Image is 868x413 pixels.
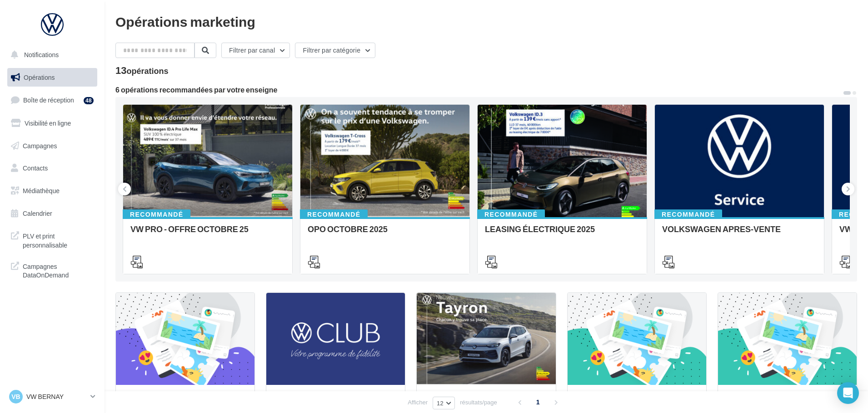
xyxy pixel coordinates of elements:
a: Campagnes DataOnDemand [5,257,99,283]
div: 6 opérations recommandées par votre enseigne [115,86,843,93]
button: Notifications [5,45,95,64]
a: Médiathèque [5,181,99,200]
span: résultats/page [460,398,497,407]
div: opérations [126,67,168,75]
span: Opérations [24,73,55,81]
a: Visibilité en ligne [5,114,99,133]
a: Boîte de réception48 [5,90,99,110]
span: Calendrier [23,209,52,217]
div: 48 [84,97,94,104]
span: VB [11,392,20,401]
p: VW BERNAY [26,392,87,401]
div: Open Intercom Messenger [837,382,859,404]
div: Recommandé [123,209,190,219]
button: Filtrer par canal [221,43,290,58]
div: Opérations marketing [115,15,857,28]
div: Recommandé [477,209,545,219]
span: PLV et print personnalisable [23,230,94,249]
button: 12 [433,397,455,409]
div: VOLKSWAGEN APRES-VENTE [662,224,817,243]
div: 13 [115,65,169,75]
span: Campagnes DataOnDemand [23,260,94,280]
a: VB VW BERNAY [7,388,97,405]
span: Boîte de réception [23,96,74,104]
a: Campagnes [5,136,99,155]
span: Médiathèque [23,187,60,194]
a: Calendrier [5,204,99,223]
span: 1 [531,395,545,409]
span: 12 [437,399,444,407]
div: VW PRO - OFFRE OCTOBRE 25 [130,224,285,243]
a: Contacts [5,159,99,178]
div: Recommandé [654,209,722,219]
a: PLV et print personnalisable [5,226,99,253]
div: LEASING ÉLECTRIQUE 2025 [485,224,639,243]
div: OPO OCTOBRE 2025 [308,224,462,243]
div: Recommandé [300,209,368,219]
span: Notifications [24,51,59,58]
span: Contacts [23,164,48,172]
button: Filtrer par catégorie [295,43,375,58]
span: Visibilité en ligne [25,119,71,127]
span: Campagnes [23,141,57,149]
a: Opérations [5,68,99,87]
span: Afficher [408,398,428,407]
